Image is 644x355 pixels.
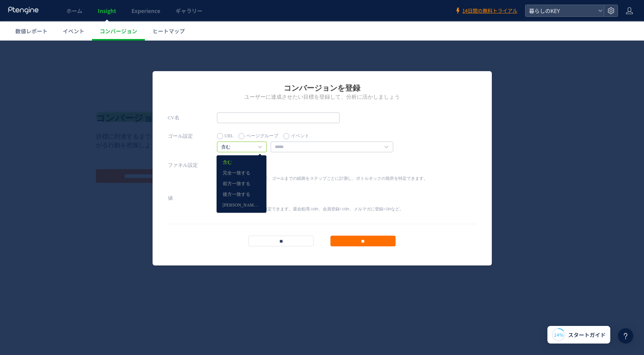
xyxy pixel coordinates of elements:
[168,152,217,163] label: 値
[223,128,260,138] a: 完全一致する
[98,7,116,15] span: Insight
[168,42,476,53] h1: コンバージョンを登録
[66,7,82,15] span: ホーム
[462,7,517,15] span: 14日間の無料トライアル
[153,27,185,35] span: ヒートマップ
[217,135,428,141] p: ファネルを設定することで、ゴールまでの経路をステップごとに計測し、ボトルネックの箇所を特定できます。
[238,90,278,101] label: ページグループ
[15,27,48,35] span: 数値レポート
[221,103,254,110] a: 含む
[63,27,84,35] span: イベント
[168,72,217,83] label: CV名
[223,160,260,170] a: 正規表現
[168,119,217,130] label: ファネル設定
[168,90,217,101] label: ゴール設定
[527,5,595,16] span: 暮らしのKEY
[283,90,309,101] label: イベント
[223,149,260,159] a: 後方一致する
[217,166,404,171] p: コンバージョンに価値を設定できます。退会処理-10Pt、会員登録+10Pt、メルマガに登録+5Ptなど。
[568,331,606,339] span: スタートガイド
[223,138,260,148] a: 前方一致する
[217,90,233,101] label: URL
[168,53,476,60] h2: ユーザーに達成させたい目標を登録して、分析に活かしましょう
[455,7,517,15] a: 14日間の無料トライアル
[223,117,260,127] a: 含む
[554,331,563,338] span: 14%
[176,7,202,15] span: ギャラリー
[131,7,160,15] span: Experience
[100,27,137,35] span: コンバージョン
